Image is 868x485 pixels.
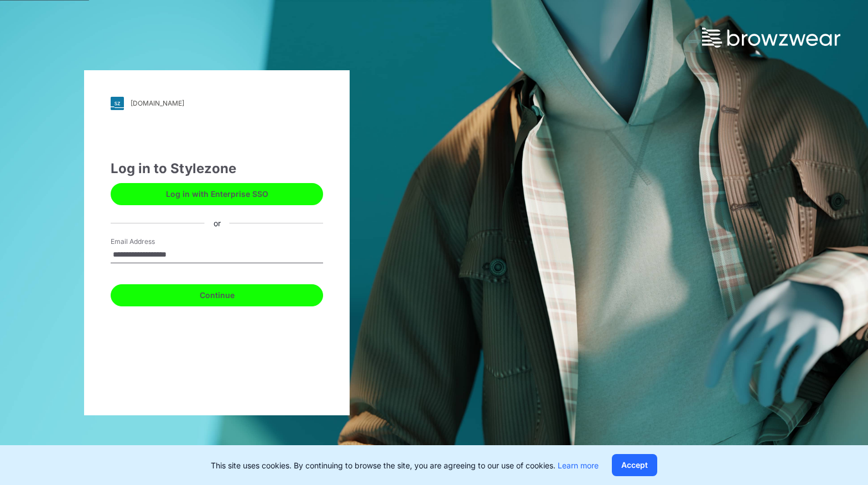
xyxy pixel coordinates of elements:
div: or [205,217,230,229]
label: Email Address [111,237,188,247]
p: This site uses cookies. By continuing to browse the site, you are agreeing to our use of cookies. [211,460,599,471]
a: Learn more [558,461,599,470]
button: Continue [111,284,323,306]
button: Accept [612,454,657,476]
a: [DOMAIN_NAME] [111,97,323,110]
div: [DOMAIN_NAME] [131,99,184,107]
img: svg+xml;base64,PHN2ZyB3aWR0aD0iMjgiIGhlaWdodD0iMjgiIHZpZXdCb3g9IjAgMCAyOCAyOCIgZmlsbD0ibm9uZSIgeG... [111,97,124,110]
div: Log in to Stylezone [111,159,323,179]
button: Log in with Enterprise SSO [111,183,323,205]
img: browzwear-logo.73288ffb.svg [702,28,840,48]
